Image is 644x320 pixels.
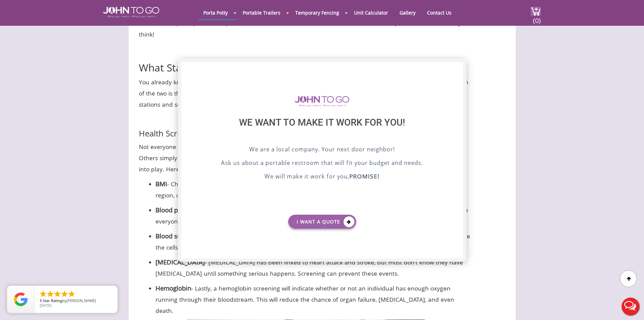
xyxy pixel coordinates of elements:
[60,290,69,298] li: 
[40,303,52,308] span: [DATE]
[198,145,446,155] p: We are a local company. Your next door neighbor!
[46,290,54,298] li: 
[68,290,76,298] li: 
[288,215,356,229] a: I want a Quote
[40,298,42,303] span: 5
[43,298,62,303] span: Star Rating
[617,293,644,320] button: Live Chat
[198,158,446,169] p: Ask us about a portable restroom that will fit your budget and needs.
[198,172,446,182] p: We will make it work for you,
[53,290,61,298] li: 
[198,117,446,145] div: We want to make it work for you!
[39,290,47,298] li: 
[14,293,27,306] img: Review Rating
[40,299,112,303] span: by
[67,298,96,303] span: [PERSON_NAME]
[349,172,380,180] b: PROMISE!
[295,96,349,107] img: logo of viptogo
[452,62,463,73] div: X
